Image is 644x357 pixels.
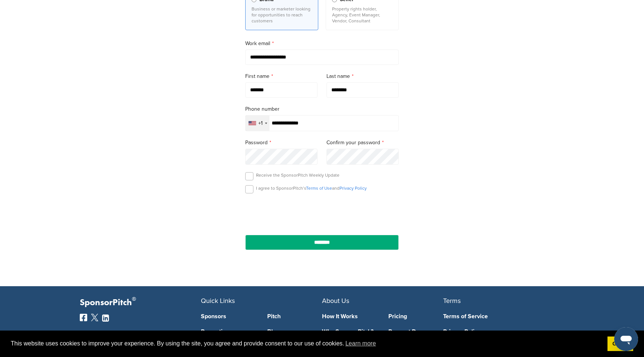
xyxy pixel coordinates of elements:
p: I agree to SponsorPitch’s and [256,185,367,191]
p: SponsorPitch [80,297,201,308]
span: This website uses cookies to improve your experience. By using the site, you agree and provide co... [11,338,602,349]
img: Facebook [80,314,87,321]
div: Selected country [246,116,269,131]
iframe: reCAPTCHA [280,202,364,224]
p: Business or marketer looking for opportunities to reach customers [252,6,312,24]
a: Request Demo [388,329,443,335]
span: Terms [443,297,461,305]
a: Why SponsorPitch? [322,329,377,335]
span: Quick Links [201,297,235,305]
p: Receive the SponsorPitch Weekly Update [256,172,340,178]
a: Terms of Service [443,313,553,319]
a: Pricing [388,313,443,319]
a: Terms of Use [306,186,332,191]
span: ® [132,294,136,304]
a: learn more about cookies [344,338,377,349]
label: Last name [326,72,399,80]
a: Privacy Policy [340,186,367,191]
img: Twitter [91,314,98,321]
a: Properties [201,329,256,335]
div: +1 [258,121,263,126]
p: Property rights holder, Agency, Event Manager, Vendor, Consultant [332,6,392,24]
label: Work email [245,40,399,48]
iframe: Button to launch messaging window [614,327,638,351]
label: Confirm your password [326,139,399,147]
label: Password [245,139,318,147]
a: How It Works [322,313,377,319]
span: About Us [322,297,349,305]
a: Privacy Policy [443,329,553,335]
a: Sponsors [201,313,256,319]
label: Phone number [245,105,399,113]
label: First name [245,72,318,80]
a: Pitch [267,313,322,319]
a: dismiss cookie message [607,337,633,351]
a: Blog [267,329,322,335]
